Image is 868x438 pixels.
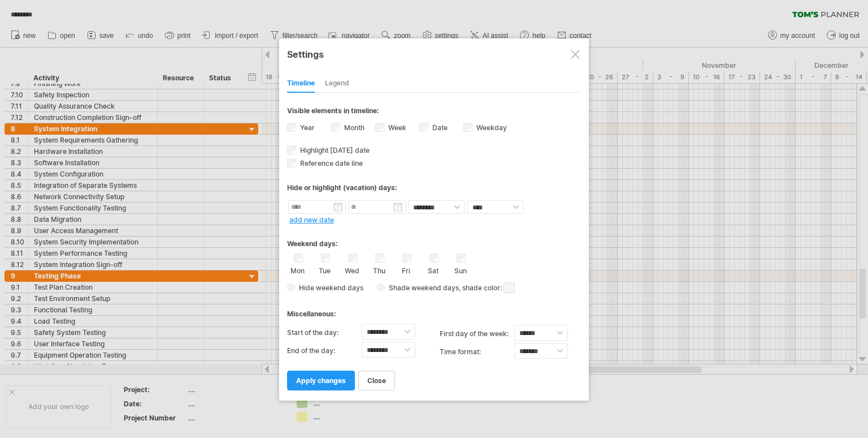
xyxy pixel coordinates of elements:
[385,284,459,292] span: Shade weekend days
[474,123,507,132] label: Weekday
[504,282,515,293] span: click here to change the shade color
[290,264,305,275] label: Mon
[298,159,363,168] span: Reference date line
[372,264,386,275] label: Thu
[430,123,448,132] label: Date
[287,183,581,192] div: Hide or highlight (vacation) days:
[298,146,370,154] span: Highlight [DATE] date
[298,123,315,132] label: Year
[287,324,362,342] label: Start of the day:
[453,264,467,275] label: Sun
[287,342,362,360] label: End of the day:
[318,264,332,275] label: Tue
[459,281,515,295] span: , shade color:
[440,325,514,343] label: first day of the week:
[287,229,581,251] div: Weekend days:
[440,343,514,361] label: Time format:
[289,216,334,224] a: add new date
[426,264,440,275] label: Sat
[358,371,395,390] a: close
[325,75,349,93] div: Legend
[345,264,359,275] label: Wed
[287,44,581,64] div: Settings
[287,299,581,321] div: Miscellaneous:
[399,264,413,275] label: Fri
[287,75,315,93] div: Timeline
[295,284,363,292] span: Hide weekend days
[287,371,355,390] a: apply changes
[367,376,386,385] span: close
[296,376,346,385] span: apply changes
[287,106,581,118] div: Visible elements in timeline:
[342,123,364,132] label: Month
[386,123,406,132] label: Week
